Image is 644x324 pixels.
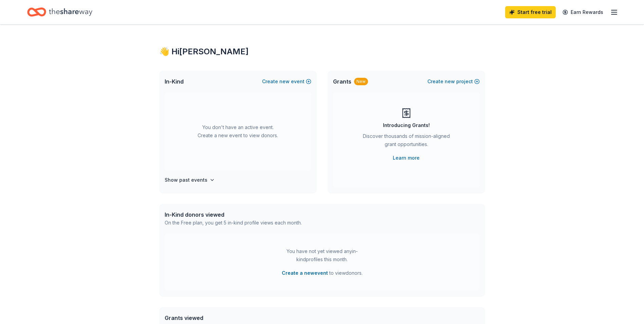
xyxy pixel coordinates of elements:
[445,77,455,86] span: new
[360,132,453,151] div: Discover thousands of mission-aligned grant opportunities.
[165,77,184,86] span: In-Kind
[354,78,368,85] div: New
[427,77,480,86] button: Createnewproject
[505,6,556,18] a: Start free trial
[558,6,607,18] a: Earn Rewards
[165,219,302,227] div: On the Free plan, you get 5 in-kind profile views each month.
[165,176,207,184] h4: Show past events
[165,92,311,170] div: You don't have an active event. Create a new event to view donors.
[393,154,420,162] a: Learn more
[165,211,302,219] div: In-Kind donors viewed
[333,77,351,86] span: Grants
[282,269,328,277] button: Create a newevent
[383,121,430,129] div: Introducing Grants!
[159,46,485,57] div: 👋 Hi [PERSON_NAME]
[165,314,298,322] div: Grants viewed
[280,247,365,264] div: You have not yet viewed any in-kind profiles this month.
[282,269,363,277] span: to view donors .
[165,176,215,184] button: Show past events
[262,77,311,86] button: Createnewevent
[27,4,92,20] a: Home
[279,77,290,86] span: new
